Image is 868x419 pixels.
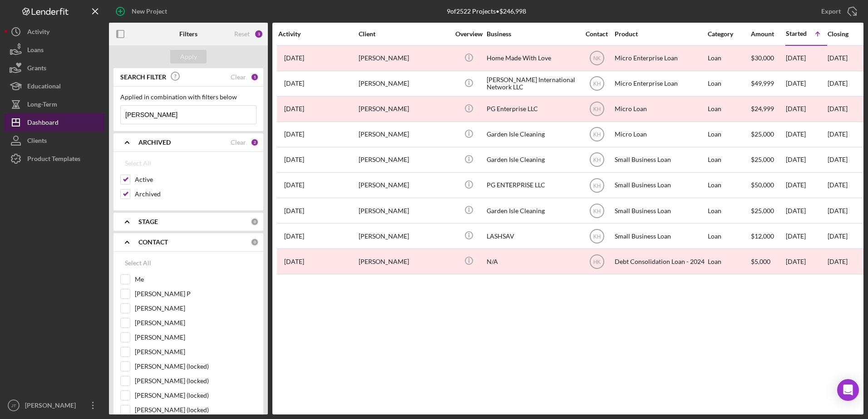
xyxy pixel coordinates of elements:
label: [PERSON_NAME] [135,333,256,342]
div: Loan [708,148,750,172]
div: Loans [27,41,44,61]
div: $25,000 [751,122,785,146]
div: [DATE] [786,199,827,223]
div: Loan [708,97,750,121]
time: [DATE] [828,54,848,62]
div: Loan [708,46,750,70]
div: [DATE] [786,122,827,146]
label: [PERSON_NAME] [135,347,256,356]
button: Export [812,2,863,20]
div: Loan [708,249,750,273]
button: Product Templates [5,150,104,168]
div: 9 of 2522 Projects • $246,998 [447,8,526,15]
div: Small Business Loan [615,224,705,248]
label: Active [135,175,256,184]
div: [PERSON_NAME] [359,72,449,96]
div: [PERSON_NAME] [359,148,449,172]
time: 2021-04-27 02:38 [284,80,304,87]
button: Clients [5,132,104,150]
b: SEARCH FILTER [120,73,166,81]
label: Me [135,275,256,284]
div: 3 [254,29,263,39]
div: Client [359,30,449,38]
time: [DATE] [828,258,848,265]
div: New Project [132,2,167,20]
div: [DATE] [786,249,827,273]
div: Business [487,30,577,38]
button: Educational [5,77,104,95]
div: [PERSON_NAME] [359,122,449,146]
div: Applied in combination with filters below [120,93,256,101]
div: Dashboard [27,113,59,134]
div: Loan [708,224,750,248]
time: 2021-12-31 10:23 [284,207,304,214]
div: [PERSON_NAME] International Network LLC [487,72,577,96]
div: Product Templates [27,150,80,170]
div: $25,000 [751,199,785,223]
div: Clients [27,132,47,152]
div: PG Enterprise LLC [487,97,577,121]
div: N/A [487,249,577,273]
div: Loan [708,199,750,223]
time: 2022-09-09 21:04 [284,233,304,240]
div: Open Intercom Messenger [837,379,859,401]
div: [DATE] [786,46,827,70]
div: Debt Consolidation Loan - 2024 [615,249,705,273]
div: Product [615,30,705,38]
div: 2 [251,138,259,146]
div: Reset [234,30,250,38]
div: 0 [251,238,259,246]
div: [DATE] [786,173,827,197]
div: Long-Term [27,95,57,116]
time: [DATE] [828,232,848,240]
div: Activity [27,23,49,43]
b: Filters [179,30,197,38]
button: Dashboard [5,113,104,132]
div: PG ENTERPRISE LLC [487,173,577,197]
div: Grants [27,59,46,79]
text: KH [593,208,601,214]
div: [PERSON_NAME] [359,46,449,70]
label: [PERSON_NAME] (locked) [135,362,256,371]
div: Loan [708,72,750,96]
time: 2021-07-17 03:52 [284,131,304,138]
time: [DATE] [828,181,848,189]
label: [PERSON_NAME] (locked) [135,391,256,400]
text: KH [593,106,601,112]
div: Micro Enterprise Loan [615,46,705,70]
div: Overview [452,30,486,38]
text: KH [593,132,601,138]
button: Select All [120,154,156,172]
time: 2021-12-17 20:00 [284,181,304,189]
time: 2021-07-23 22:28 [284,156,304,163]
b: STAGE [138,218,158,225]
time: 2021-04-17 04:07 [284,54,304,62]
div: Micro Loan [615,97,705,121]
div: [DATE] [786,224,827,248]
div: Started [786,30,807,37]
div: Small Business Loan [615,148,705,172]
div: Clear [231,139,246,146]
time: 2024-06-11 10:58 [284,258,304,265]
button: Select All [120,254,156,272]
div: Educational [27,77,61,97]
div: Home Made With Love [487,46,577,70]
div: Garden Isle Cleaning [487,148,577,172]
text: NK [593,55,601,62]
div: $30,000 [751,46,785,70]
time: [DATE] [828,79,848,87]
label: [PERSON_NAME] [135,304,256,313]
div: [DATE] [786,148,827,172]
div: Micro Loan [615,122,705,146]
div: Export [821,2,841,20]
button: Activity [5,23,104,41]
div: [PERSON_NAME] [359,249,449,273]
div: Loan [708,122,750,146]
div: $24,999 [751,97,785,121]
div: Garden Isle Cleaning [487,122,577,146]
div: Select All [125,254,151,272]
text: HK [593,258,601,265]
div: 0 [251,218,259,226]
